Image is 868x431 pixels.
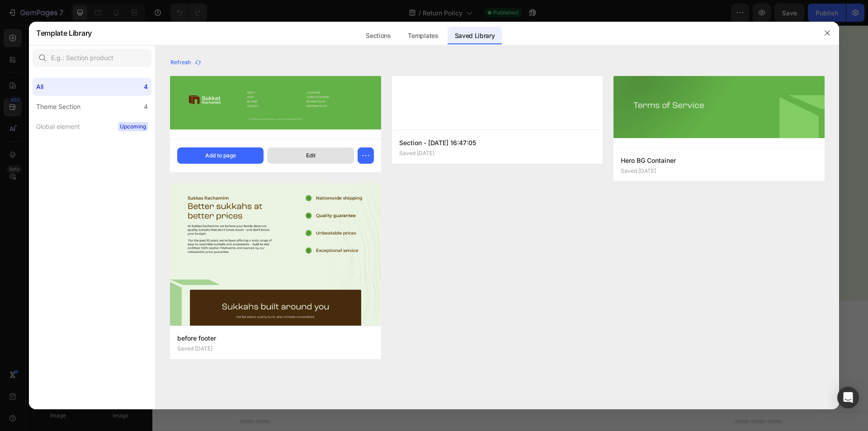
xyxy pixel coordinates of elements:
[144,101,148,112] div: 4
[837,387,859,408] div: Open Intercom Messenger
[401,27,445,45] div: Templates
[621,168,656,174] p: Saved [DATE]
[359,27,398,45] div: Sections
[170,183,381,372] img: -a-gempagesversionv7shop-id578923211907924761theme-section-id580498561469252526.jpg
[123,70,158,80] strong: Email us
[331,308,379,318] div: Generate layout
[392,76,603,95] img: -a-gempagesversionv7shop-id578923211907924761theme-section-id580906456224629256.jpg
[399,150,434,156] p: Saved [DATE]
[123,85,196,95] strong: Ship your item to:
[398,308,453,318] div: Add blank section
[267,147,354,164] button: Edit
[33,49,151,67] input: E.g.: Section product
[95,175,186,185] strong: Return exceptions
[170,56,202,69] button: Refresh
[330,320,379,328] span: from URL or image
[399,137,596,148] p: Section - [DATE] 16:47:05
[205,152,236,160] div: Add to page
[177,346,212,352] p: Saved [DATE]
[391,320,458,328] span: then drag & drop elements
[448,27,502,45] div: Saved Library
[36,81,43,92] div: All
[170,76,381,139] img: -a-gempagesversionv7shop-id578923211907924761theme-section-id579661095627653892.jpg
[95,197,621,212] p: Please note: Items that have been in any way cannot be returned or exchanged.
[118,122,148,131] span: Upcoming
[260,308,315,318] div: Choose templates
[336,289,379,298] span: Add section
[177,333,374,344] p: before footer
[113,99,189,109] strong: Sukkat Rachamim
[234,199,398,209] strong: used, assembled, damaged, or modified
[36,21,92,45] h2: Template Library
[144,81,148,92] div: 4
[170,58,202,66] div: Refresh
[113,68,621,83] li: at [EMAIL_ADDRESS][DOMAIN_NAME] to request a return. We’ll provide you with a return authorizatio...
[177,147,264,164] button: Add to page
[95,38,310,48] strong: Follow these steps to process your return:
[621,155,817,166] p: Hero BG Container
[256,320,318,328] span: inspired by CRO experts
[613,76,825,148] img: -a-gempagesversionv7shop-id578923211907924761theme-section-id580503834850230867.jpg
[113,142,621,157] li: Include a note with your return that clearly states the reason for the return, along with your or...
[36,121,80,132] div: Global element
[113,83,621,142] li: [STREET_ADDRESS][PERSON_NAME] [GEOGRAPHIC_DATA]
[36,101,80,112] div: Theme Section
[306,152,316,160] div: Edit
